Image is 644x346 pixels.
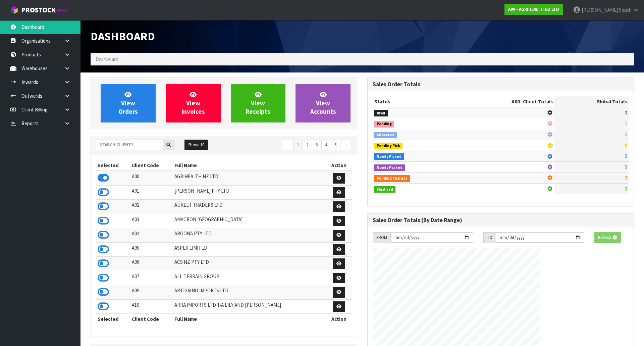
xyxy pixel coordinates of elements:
[374,132,397,139] span: Allocated
[130,299,173,314] td: A10
[130,242,173,257] td: A05
[173,271,326,285] td: ALL TERRAIN GROUP
[130,214,173,228] td: A03
[340,140,352,150] a: →
[173,257,326,271] td: ACS NZ PTY LTD
[457,96,554,107] th: - Client Totals
[310,91,336,116] span: View Accounts
[326,314,352,325] th: Action
[374,186,395,193] span: Finalised
[312,140,322,150] a: 3
[130,257,173,271] td: A06
[374,121,394,128] span: Pending
[625,164,627,170] span: 0
[625,109,627,116] span: 0
[130,185,173,200] td: A01
[21,6,56,14] span: ProStock
[173,242,326,257] td: ASPEX LIMITED
[282,140,293,150] a: ←
[331,140,340,150] a: 5
[321,140,331,150] a: 4
[625,186,627,192] span: 0
[184,140,208,150] button: Show: 10
[512,98,520,105] span: A00
[173,185,326,200] td: [PERSON_NAME] PTY LTD
[625,142,627,148] span: 0
[130,228,173,243] td: A04
[173,285,326,300] td: ARTIGIANO IMPORTS LTD
[91,29,155,43] span: Dashboard
[625,131,627,138] span: 0
[96,56,118,62] span: Dashboard
[130,200,173,214] td: A02
[374,164,405,171] span: Goods Packed
[10,6,18,14] img: cube-alt.png
[130,285,173,300] td: A09
[483,232,496,243] div: TO
[130,171,173,185] td: A00
[173,214,326,228] td: AMACRON [GEOGRAPHIC_DATA]
[373,96,457,107] th: Status
[374,153,404,160] span: Goods Picked
[173,314,326,325] th: Full Name
[181,91,205,116] span: View Invoices
[625,120,627,127] span: 0
[508,6,559,12] strong: A00 - AGRIHEALTH NZ LTD
[101,84,156,122] a: ViewOrders
[173,299,326,314] td: ARRA IMPORTS LTD T/A LILY AND [PERSON_NAME]
[326,160,352,171] th: Action
[582,7,618,13] span: [PERSON_NAME]
[619,7,632,13] span: South
[173,228,326,243] td: AROONA PTY LTD
[130,271,173,285] td: A07
[231,84,286,122] a: ViewReceipts
[625,153,627,159] span: 0
[296,84,351,122] a: ViewAccounts
[554,96,629,107] th: Global Totals
[118,91,138,116] span: View Orders
[173,171,326,185] td: AGRIHEALTH NZ LTD
[374,110,388,117] span: Draft
[173,160,326,171] th: Full Name
[373,81,629,88] h3: Sales Order Totals
[57,7,67,14] small: WMS
[96,314,130,325] th: Selected
[373,232,390,243] div: FROM
[374,175,410,182] span: Pending Charges
[625,175,627,181] span: 0
[130,160,173,171] th: Client Code
[374,143,402,149] span: Pending Pick
[173,200,326,214] td: AUKLET TRADERS LTD
[229,140,352,151] nav: Page navigation
[303,140,312,150] a: 2
[594,232,621,243] button: Refresh
[293,140,303,150] a: 1
[166,84,221,122] a: ViewInvoices
[96,160,130,171] th: Selected
[504,4,563,15] a: A00 - AGRIHEALTH NZ LTD
[96,140,163,150] input: Search clients
[130,314,173,325] th: Client Code
[373,217,629,224] h3: Sales Order Totals (By Date Range)
[246,91,270,116] span: View Receipts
